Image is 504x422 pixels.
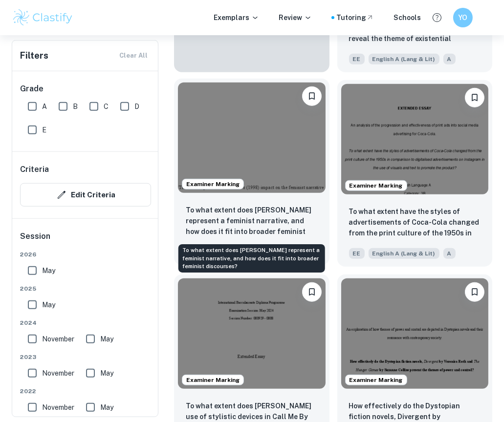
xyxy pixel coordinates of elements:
[302,86,322,106] button: Bookmark
[443,248,456,259] span: A
[104,101,109,112] span: C
[346,181,407,190] span: Examiner Marking
[20,83,151,95] h6: Grade
[465,88,484,107] button: Bookmark
[465,282,484,302] button: Bookmark
[73,101,78,112] span: B
[20,284,151,293] span: 2025
[20,231,151,250] h6: Session
[369,54,439,64] span: English A (Lang & Lit)
[443,54,456,64] span: A
[20,183,151,207] button: Edit Criteria
[20,353,151,361] span: 2023
[42,125,46,135] span: E
[337,80,493,267] a: Examiner MarkingBookmark To what extent have the styles of advertisements of Coca-Cola changed fr...
[336,12,374,23] a: Tutoring
[42,334,74,344] span: November
[453,8,473,27] button: YO
[369,248,439,259] span: English A (Lang & Lit)
[346,376,407,384] span: Examiner Marking
[279,12,312,23] p: Review
[349,248,365,259] span: EE
[42,402,74,413] span: November
[182,376,243,384] span: Examiner Marking
[42,265,55,276] span: May
[349,54,365,64] span: EE
[42,101,47,112] span: A
[20,250,151,259] span: 2026
[394,12,421,23] a: Schools
[100,334,113,344] span: May
[42,299,55,310] span: May
[349,206,481,239] p: To what extent have the styles of advertisements of Coca-Cola changed from the print culture of t...
[20,49,48,63] h6: Filters
[174,80,329,267] a: Examiner MarkingBookmarkTo what extent does Mulan represent a feminist narrative, and how does it...
[341,84,489,194] img: English A (Lang & Lit) EE example thumbnail: To what extent have the styles of adver
[214,12,259,23] p: Exemplars
[341,278,489,389] img: English A (Lang & Lit) EE example thumbnail: How effectively do the Dystopian fiction
[182,180,243,189] span: Examiner Marking
[20,387,151,396] span: 2022
[42,368,74,379] span: November
[186,205,318,238] p: To what extent does Mulan represent a feminist narrative, and how does it fit into broader femini...
[178,83,326,193] img: English A (Lang & Lit) EE example thumbnail: To what extent does Mulan represent a fe
[429,9,445,26] button: Help and Feedback
[12,8,74,27] img: Clastify logo
[100,368,113,379] span: May
[134,101,139,112] span: D
[20,164,49,175] h6: Criteria
[20,318,151,327] span: 2024
[302,282,322,302] button: Bookmark
[178,278,326,389] img: English A (Lang & Lit) EE example thumbnail: To what extent does Andre Aciman’s use o
[458,12,469,23] h6: YO
[100,402,113,413] span: May
[178,244,325,273] div: To what extent does [PERSON_NAME] represent a feminist narrative, and how does it fit into broade...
